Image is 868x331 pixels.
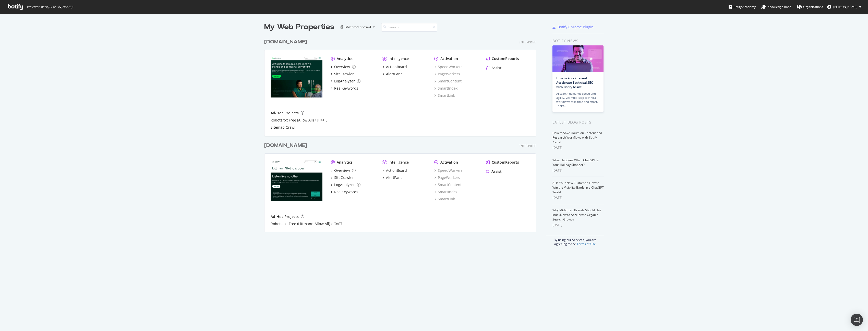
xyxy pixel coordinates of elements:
[334,64,350,69] div: Overview
[552,208,601,222] a: Why Mid-Sized Brands Should Use IndexNow to Accelerate Organic Search Growth
[434,93,455,98] a: SmartLink
[264,22,334,32] div: My Web Properties
[492,160,519,165] div: CustomReports
[486,169,502,174] a: Assist
[440,160,458,165] div: Activation
[382,71,404,77] a: AlertPanel
[334,222,344,226] a: [DATE]
[552,195,604,200] div: [DATE]
[334,79,355,84] div: LogAnalyzer
[833,5,857,9] span: Dan Nolan
[382,64,407,69] a: ActionBoard
[381,23,437,32] input: Search
[331,79,360,84] a: LogAnalyzer
[271,111,299,116] div: Ad-Hoc Projects
[434,197,455,202] a: SmartLink
[434,86,457,91] a: SmartIndex
[339,23,377,31] button: Most recent crawl
[271,214,299,219] div: Ad-Hoc Projects
[797,4,823,9] div: Organizations
[331,182,360,187] a: LogAnalyzer
[851,314,863,326] div: Open Intercom Messenger
[337,56,353,61] div: Analytics
[552,38,604,44] div: Botify news
[434,71,460,77] a: PageWorkers
[823,3,865,11] button: [PERSON_NAME]
[334,189,358,194] div: RealKeywords
[519,40,536,44] div: Enterprise
[331,189,358,194] a: RealKeywords
[264,142,307,149] div: [DOMAIN_NAME]
[552,223,604,227] div: [DATE]
[334,168,350,173] div: Overview
[389,160,409,165] div: Intelligence
[761,4,791,9] div: Knowledge Base
[271,56,322,97] img: solventum.com
[434,79,462,84] a: SmartContent
[556,92,600,108] div: AI search demands speed and agility, yet multi-step technical workflows take time and effort. Tha...
[331,86,358,91] a: RealKeywords
[264,38,309,46] a: [DOMAIN_NAME]
[486,160,519,165] a: CustomReports
[729,4,756,9] div: Botify Academy
[552,181,604,194] a: AI Is Your New Customer: How to Win the Visibility Battle in a ChatGPT World
[552,168,604,173] div: [DATE]
[334,71,354,77] div: SiteCrawler
[552,45,604,72] img: How to Prioritize and Accelerate Technical SEO with Botify Assist
[491,169,502,174] div: Assist
[271,125,295,130] a: Sitemap Crawl
[331,168,356,173] a: Overview
[558,24,594,30] div: Botify Chrome Plugin
[334,175,354,180] div: SiteCrawler
[271,160,322,201] img: www.littmann.com
[389,56,409,61] div: Intelligence
[386,175,404,180] div: AlertPanel
[382,175,404,180] a: AlertPanel
[331,64,356,69] a: Overview
[434,175,460,180] a: PageWorkers
[317,118,327,122] a: [DATE]
[486,65,502,70] a: Assist
[334,86,358,91] div: RealKeywords
[271,221,330,226] a: Robots.txt Free (Littmann Allow All)
[331,175,354,180] a: SiteCrawler
[345,26,371,29] div: Most recent crawl
[271,118,314,123] a: Robots.txt Free (Allow All)
[434,182,462,187] a: SmartContent
[434,168,463,173] a: SpeedWorkers
[331,71,354,77] a: SiteCrawler
[577,242,596,246] a: Terms of Use
[546,235,604,246] div: By using our Services, you are agreeing to the
[552,24,594,30] a: Botify Chrome Plugin
[264,38,307,46] div: [DOMAIN_NAME]
[434,189,457,194] a: SmartIndex
[434,64,463,69] a: SpeedWorkers
[552,119,604,125] div: Latest Blog Posts
[552,145,604,150] div: [DATE]
[386,168,407,173] div: ActionBoard
[264,32,540,232] div: grid
[440,56,458,61] div: Activation
[337,160,353,165] div: Analytics
[27,5,73,9] span: Welcome back, [PERSON_NAME] !
[552,131,602,144] a: How to Save Hours on Content and Research Workflows with Botify Assist
[382,168,407,173] a: ActionBoard
[264,142,309,149] a: [DOMAIN_NAME]
[519,144,536,148] div: Enterprise
[492,56,519,61] div: CustomReports
[334,182,355,187] div: LogAnalyzer
[552,158,599,167] a: What Happens When ChatGPT Is Your Holiday Shopper?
